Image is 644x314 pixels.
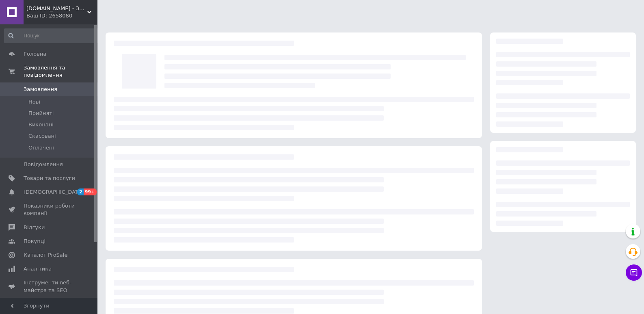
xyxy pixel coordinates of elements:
span: 99+ [84,188,97,195]
span: Скасовані [28,132,56,140]
span: [DEMOGRAPHIC_DATA] [24,188,84,196]
span: Показники роботи компанії [24,202,75,217]
span: Замовлення [24,86,57,93]
button: Чат з покупцем [626,264,642,281]
input: Пошук [4,28,99,43]
span: KDEX.IN.UA - Запчастини до побутової техніки [26,5,87,12]
span: Виконані [28,121,54,128]
span: Прийняті [28,110,54,117]
span: Каталог ProSale [24,251,67,259]
span: Інструменти веб-майстра та SEO [24,279,75,294]
span: Замовлення та повідомлення [24,64,97,79]
div: Ваш ID: 2658080 [26,12,97,19]
span: 2 [77,188,84,195]
span: Товари та послуги [24,175,75,182]
span: Покупці [24,238,45,245]
span: Оплачені [28,144,54,152]
span: Нові [28,98,40,106]
span: Аналітика [24,265,52,273]
span: Головна [24,50,46,58]
span: Відгуки [24,224,45,231]
span: Повідомлення [24,161,63,168]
